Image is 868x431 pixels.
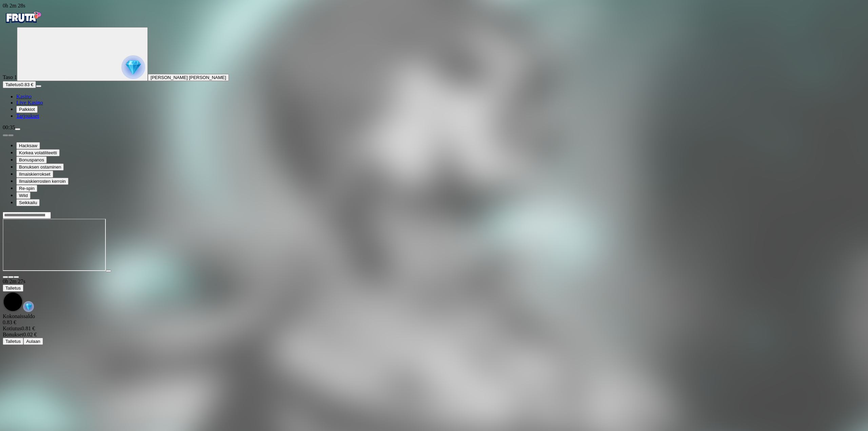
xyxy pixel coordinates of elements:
button: chevron-down icon [8,276,14,278]
button: prev slide [3,134,8,136]
span: Ilmaiskierrokset [19,172,51,177]
button: Re-spin [16,185,37,192]
iframe: Invictus [3,219,106,271]
span: Talletus [5,339,21,344]
button: Bonuksen ostaminen [16,163,64,171]
button: close icon [3,276,8,278]
div: Kokonaissaldo [3,313,865,326]
nav: Primary [3,9,865,119]
a: poker-chip iconLive Kasino [16,100,43,105]
button: Hacksaw [16,142,40,149]
span: Talletus [5,286,21,291]
button: menu [15,128,20,130]
img: reward-icon [23,301,34,312]
button: Talletus [3,285,23,292]
button: reward iconPalkkiot [16,106,38,113]
span: Taso 1 [3,74,17,80]
button: Wild [16,192,31,199]
button: fullscreen icon [14,276,19,278]
span: 00:35 [3,124,15,130]
span: Bonuspanos [19,157,44,162]
a: Fruta [3,21,43,27]
button: menu [36,85,41,87]
span: Palkkiot [19,107,35,112]
span: Kotiutus [3,326,21,331]
span: user session time [3,3,25,8]
a: gift-inverted iconTarjoukset [16,113,39,119]
button: Ilmaiskierrokset [16,171,53,178]
span: Seikkailu [19,200,37,205]
span: user session time [3,278,25,284]
button: Talletusplus icon0.83 € [3,81,36,88]
span: Bonuksen ostaminen [19,164,61,170]
input: Search [3,212,51,219]
span: Aulaan [26,339,40,344]
a: diamond iconKasino [16,94,32,99]
div: Game menu [3,278,865,313]
span: Bonukset [3,332,23,337]
span: Talletus [5,82,21,87]
span: 0.83 € [21,82,33,87]
div: Game menu content [3,313,865,345]
button: [PERSON_NAME] [PERSON_NAME] [148,74,229,81]
span: Kasino [16,94,32,99]
span: Ilmaiskierrosten kerroin [19,179,66,184]
div: 0.81 € [3,326,865,332]
button: Talletus [3,338,23,345]
span: Tarjoukset [16,113,39,119]
span: Hacksaw [19,143,37,148]
button: Ilmaiskierrosten kerroin [16,178,68,185]
button: Bonuspanos [16,156,47,163]
button: Aulaan [23,338,43,345]
div: 0.02 € [3,332,865,338]
button: next slide [8,134,14,136]
span: Re-spin [19,186,35,191]
button: Korkea volatiliteetti [16,149,60,156]
div: 0.83 € [3,319,865,326]
button: Seikkailu [16,199,40,206]
img: reward progress [121,55,145,79]
span: Live Kasino [16,100,43,105]
span: [PERSON_NAME] [PERSON_NAME] [151,75,226,80]
button: reward progress [17,27,148,81]
img: Fruta [3,9,43,26]
button: play icon [106,270,111,272]
span: Korkea volatiliteetti [19,150,57,155]
span: Wild [19,193,28,198]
